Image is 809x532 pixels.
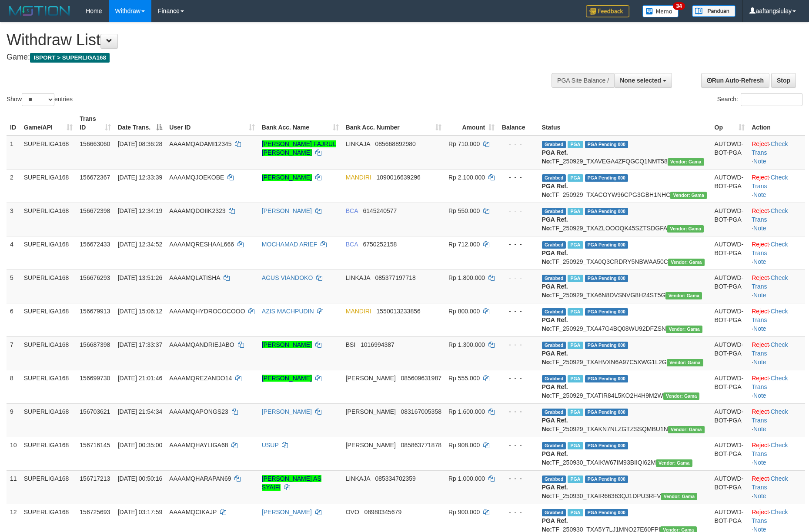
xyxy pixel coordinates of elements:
[346,308,371,315] span: MANDIRI
[752,308,788,323] a: Check Trans
[642,5,679,17] img: Button%20Memo.svg
[169,308,245,315] span: AAAAMQHYDROCOCOOO
[585,275,628,282] span: PGA Pending
[568,275,583,282] span: Marked by aafsoycanthlai
[169,140,231,147] span: AAAAMQADAMI12345
[717,93,802,106] label: Search:
[752,509,788,524] a: Check Trans
[673,2,685,10] span: 34
[752,442,769,449] a: Reject
[568,342,583,349] span: Marked by aafsoycanthlai
[346,341,356,348] span: BSI
[568,208,583,215] span: Marked by aafsoycanthlai
[753,191,766,198] a: Note
[752,207,769,214] a: Reject
[262,509,312,515] a: [PERSON_NAME]
[752,475,769,482] a: Reject
[542,275,566,282] span: Grabbed
[614,73,672,88] button: None selected
[118,375,162,382] span: [DATE] 21:01:46
[665,292,702,299] span: Vendor URL: https://trx31.1velocity.biz
[501,474,535,483] div: - - -
[701,73,769,88] a: Run Auto-Refresh
[753,325,766,332] a: Note
[346,509,359,515] span: OVO
[538,111,711,136] th: Status
[7,136,20,170] td: 1
[748,470,805,504] td: · ·
[262,207,312,214] a: [PERSON_NAME]
[448,174,485,181] span: Rp 2.100.000
[448,375,480,382] span: Rp 555.000
[7,31,531,49] h1: Withdraw List
[7,53,531,62] h4: Game:
[20,136,77,170] td: SUPERLIGA168
[448,341,485,348] span: Rp 1.300.000
[542,283,568,299] b: PGA Ref. No:
[711,470,749,504] td: AUTOWD-BOT-PGA
[568,141,583,148] span: Marked by aafchhiseyha
[585,509,628,516] span: PGA Pending
[711,169,749,203] td: AUTOWD-BOT-PGA
[752,308,769,315] a: Reject
[752,274,788,290] a: Check Trans
[711,136,749,170] td: AUTOWD-BOT-PGA
[7,93,73,106] label: Show entries
[262,274,313,281] a: AGUS VIANDOKO
[748,203,805,236] td: · ·
[748,437,805,470] td: · ·
[585,174,628,182] span: PGA Pending
[568,241,583,249] span: Marked by aafsoycanthlai
[169,241,234,248] span: AAAAMQRESHAAL666
[752,442,788,457] a: Check Trans
[262,140,336,156] a: [PERSON_NAME] FAJRUL [PERSON_NAME]
[20,370,77,403] td: SUPERLIGA168
[20,470,77,504] td: SUPERLIGA168
[7,203,20,236] td: 3
[169,207,225,214] span: AAAAMQDOIIK2323
[80,274,110,281] span: 156676293
[542,484,568,499] b: PGA Ref. No:
[668,158,704,166] span: Vendor URL: https://trx31.1velocity.biz
[585,208,628,215] span: PGA Pending
[748,136,805,170] td: · ·
[80,140,110,147] span: 156663060
[20,169,77,203] td: SUPERLIGA168
[752,375,769,382] a: Reject
[568,174,583,182] span: Marked by aafsengchandara
[169,408,228,415] span: AAAAMQAPONGS23
[542,509,566,516] span: Grabbed
[538,203,711,236] td: TF_250929_TXAZLOOOQK45SZTSDGFA
[169,509,217,515] span: AAAAMQCIKAJP
[118,308,162,315] span: [DATE] 15:06:12
[80,408,110,415] span: 156703621
[585,241,628,249] span: PGA Pending
[258,111,342,136] th: Bank Acc. Name: activate to sort column ascending
[748,370,805,403] td: · ·
[448,207,480,214] span: Rp 550.000
[752,241,769,248] a: Reject
[80,308,110,315] span: 156679913
[752,408,769,415] a: Reject
[20,203,77,236] td: SUPERLIGA168
[118,475,162,482] span: [DATE] 00:50:16
[568,409,583,416] span: Marked by aafchhiseyha
[501,340,535,349] div: - - -
[538,470,711,504] td: TF_250930_TXAIR66363QJ1DPU3RFV
[20,236,77,269] td: SUPERLIGA168
[80,174,110,181] span: 156672367
[748,111,805,136] th: Action
[7,269,20,303] td: 5
[501,307,535,316] div: - - -
[538,303,711,336] td: TF_250929_TXA47G4BQ08WU92DFZSN
[346,475,370,482] span: LINKAJA
[262,341,312,348] a: [PERSON_NAME]
[501,374,535,382] div: - - -
[752,341,788,357] a: Check Trans
[585,308,628,316] span: PGA Pending
[620,77,661,84] span: None selected
[401,442,441,449] span: Copy 085863771878 to clipboard
[118,442,162,449] span: [DATE] 00:35:00
[401,408,441,415] span: Copy 083167005358 to clipboard
[364,509,402,515] span: Copy 08980345679 to clipboard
